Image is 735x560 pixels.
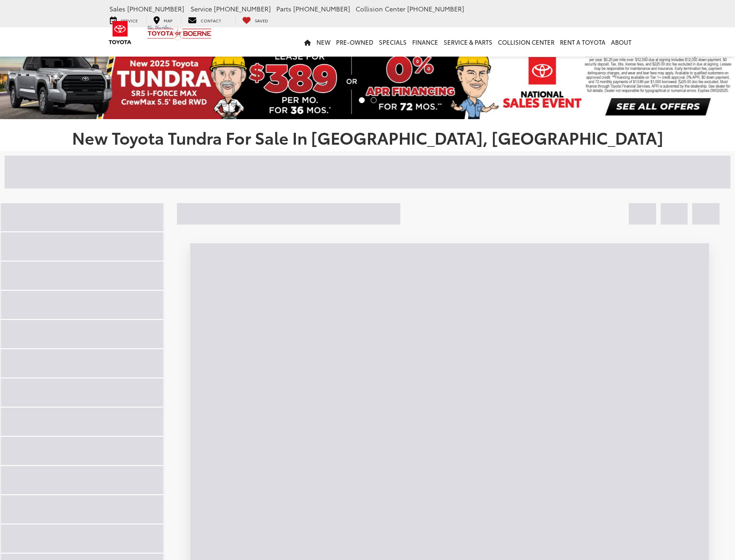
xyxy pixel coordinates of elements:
img: Toyota [103,18,137,47]
a: Rent a Toyota [557,27,608,57]
span: Service [191,4,212,13]
a: Finance [409,27,441,57]
a: Collision Center [495,27,557,57]
a: Pre-Owned [333,27,376,57]
a: Map [146,15,179,24]
a: New [314,27,333,57]
a: About [608,27,634,57]
span: Sales [109,4,125,13]
a: Service & Parts: Opens in a new tab [441,27,495,57]
a: Contact [181,15,228,24]
a: Home [301,27,314,57]
a: Service [103,15,145,24]
span: [PHONE_NUMBER] [293,4,350,13]
a: Specials [376,27,409,57]
a: My Saved Vehicles [235,15,275,24]
span: [PHONE_NUMBER] [127,4,184,13]
span: Saved [255,17,268,23]
span: [PHONE_NUMBER] [214,4,271,13]
span: Parts [276,4,291,13]
span: [PHONE_NUMBER] [407,4,464,13]
span: Collision Center [356,4,405,13]
img: Vic Vaughan Toyota of Boerne [147,25,212,41]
